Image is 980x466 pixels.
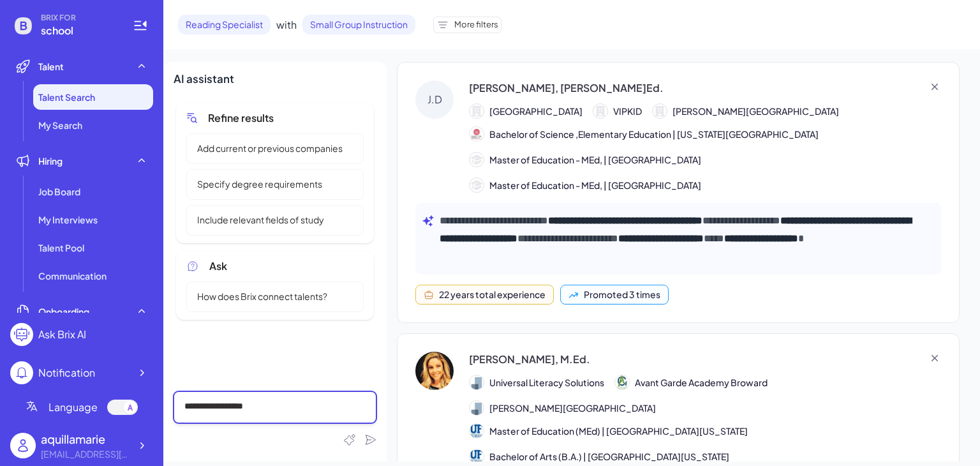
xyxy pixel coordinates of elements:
img: user_logo.png [10,433,36,458]
span: [GEOGRAPHIC_DATA] [489,105,583,118]
img: 215.jpg [470,424,484,438]
span: Onboarding [38,305,89,318]
div: Notification [38,365,95,380]
span: Refine results [208,110,274,126]
span: school [41,23,117,38]
img: 公司logo [615,375,629,389]
img: 1409.jpg [470,127,484,141]
span: [PERSON_NAME][GEOGRAPHIC_DATA] [489,402,656,415]
span: [PERSON_NAME][GEOGRAPHIC_DATA] [672,105,839,118]
img: Marci Klein, M.Ed. [415,352,454,390]
span: Talent Pool [38,241,84,254]
span: Include relevant fields of study [189,213,332,227]
span: BRIX FOR [41,13,117,23]
img: 公司logo [470,375,484,389]
span: Small Group Instruction [302,15,415,34]
div: [PERSON_NAME], [PERSON_NAME]Ed. [469,80,664,96]
div: aquillamarie [41,430,130,447]
span: My Interviews [38,213,98,226]
span: Ask [209,259,227,274]
span: Talent Search [38,91,95,103]
span: Add current or previous companies [189,142,350,155]
span: Talent [38,60,64,73]
span: Master of Education (MEd) | [GEOGRAPHIC_DATA][US_STATE] [489,425,748,438]
div: J.D [415,80,454,119]
img: 公司logo [470,401,484,415]
div: 22 years total experience [439,288,546,301]
div: aboyd@wsfcs.k12.nc.us [41,447,130,461]
img: 215.jpg [470,449,484,463]
span: Language [48,400,98,415]
div: Promoted 3 times [584,288,660,301]
div: AI assistant [174,71,376,87]
span: Communication [38,269,107,282]
span: More filters [454,19,498,31]
span: Bachelor of Science ,Elementary Education | [US_STATE][GEOGRAPHIC_DATA] [489,128,819,141]
span: My Search [38,119,82,132]
span: Job Board [38,185,80,198]
span: Master of Education - MEd, | [GEOGRAPHIC_DATA] [489,153,701,167]
span: How does Brix connect talents? [189,290,335,303]
span: Reading Specialist [178,15,271,34]
span: Universal Literacy Solutions [489,376,604,389]
span: VIPKID [613,105,642,118]
span: Bachelor of Arts (B.A.) | [GEOGRAPHIC_DATA][US_STATE] [489,450,729,463]
span: Specify degree requirements [189,177,330,191]
span: Master of Education - MEd, | [GEOGRAPHIC_DATA] [489,179,701,192]
span: with [276,17,297,33]
div: [PERSON_NAME], M.Ed. [469,352,590,367]
span: Hiring [38,154,63,167]
div: Ask Brix AI [38,327,86,342]
span: Avant Garde Academy Broward [635,376,768,389]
